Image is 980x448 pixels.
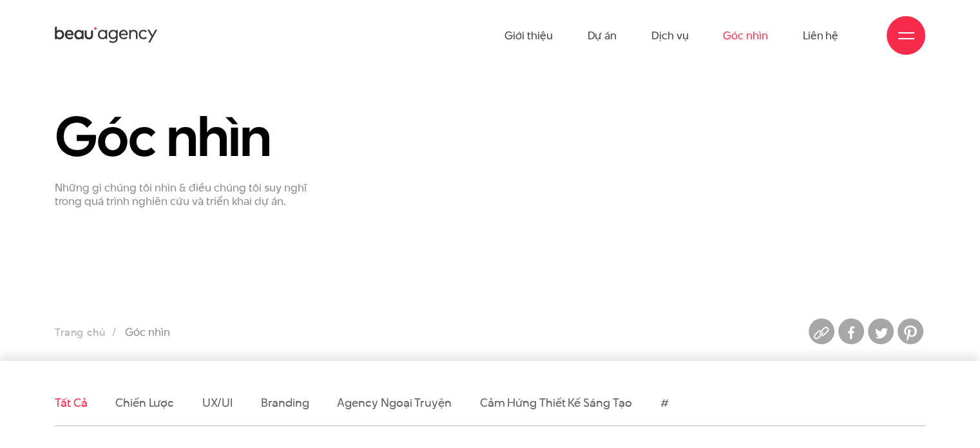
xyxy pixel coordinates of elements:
p: Những gì chúng tôi nhìn & điều chúng tôi suy nghĩ trong quá trình nghiên cứu và triển khai dự án. [55,181,332,208]
a: Tất cả [55,394,87,411]
a: Cảm hứng thiết kế sáng tạo [480,394,632,411]
a: Trang chủ [55,325,105,340]
a: # [660,394,668,411]
a: UX/UI [202,394,233,411]
a: Branding [261,394,309,411]
h1: Góc nhìn [55,106,332,166]
a: Chiến lược [115,394,173,411]
a: Agency ngoại truyện [337,394,451,411]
